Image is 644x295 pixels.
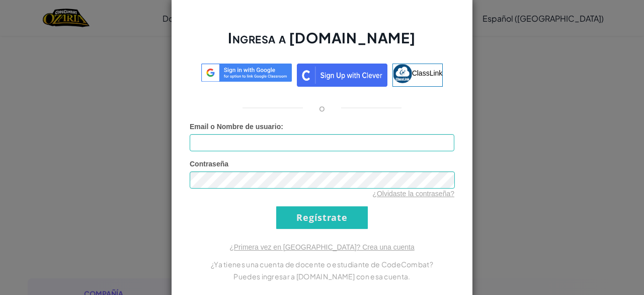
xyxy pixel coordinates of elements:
span: ClassLink [412,69,443,77]
span: Contraseña [190,160,228,168]
p: ¿Ya tienes una cuenta de docente o estudiante de CodeCombat? [190,258,454,270]
label: : [190,122,283,132]
p: o [319,102,325,114]
img: classlink-logo-small.png [393,64,412,83]
p: Puedes ingresar a [DOMAIN_NAME] con esa cuenta. [190,270,454,282]
span: Email o Nombre de usuario [190,123,281,131]
a: ¿Olvidaste la contraseña? [372,190,454,198]
img: clever_sso_button@2x.png [297,64,387,87]
a: ¿Primera vez en [GEOGRAPHIC_DATA]? Crea una cuenta [229,243,415,251]
img: log-in-google-sso.svg [201,64,292,82]
h2: Ingresa a [DOMAIN_NAME] [190,28,454,57]
input: Regístrate [276,206,368,229]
